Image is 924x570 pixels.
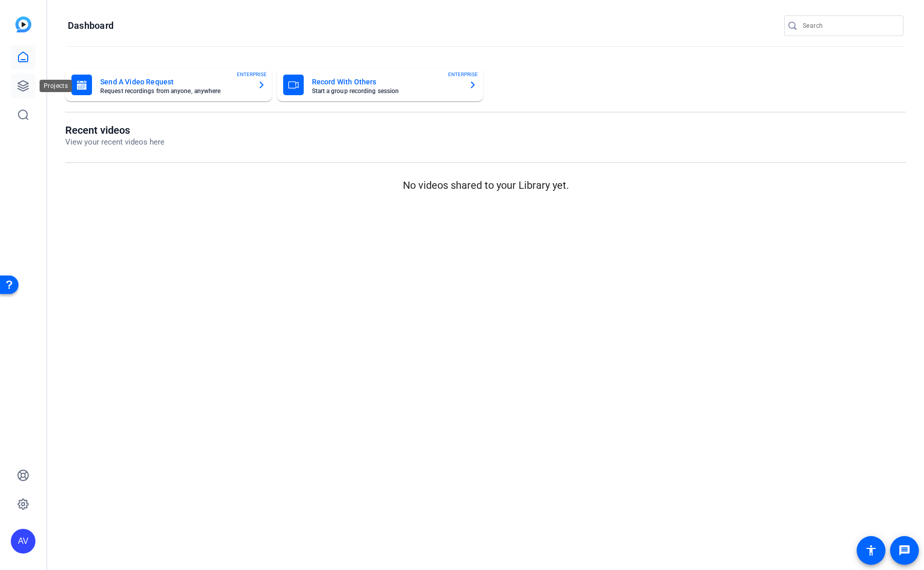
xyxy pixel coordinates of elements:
mat-card-title: Record With Others [312,76,461,88]
div: AV [11,529,35,554]
h1: Dashboard [68,20,114,32]
mat-card-subtitle: Start a group recording session [312,88,461,94]
p: View your recent videos here [65,136,164,148]
mat-card-title: Send A Video Request [100,76,249,88]
div: Projects [40,80,72,92]
mat-icon: accessibility [865,544,877,557]
span: ENTERPRISE [448,70,478,78]
button: Record With OthersStart a group recording sessionENTERPRISE [277,68,484,101]
button: Send A Video RequestRequest recordings from anyone, anywhereENTERPRISE [65,68,272,101]
input: Search [803,20,895,32]
span: ENTERPRISE [237,70,267,78]
p: No videos shared to your Library yet. [65,177,906,193]
h1: Recent videos [65,124,164,136]
iframe: Drift Widget Chat Controller [873,519,912,558]
mat-card-subtitle: Request recordings from anyone, anywhere [100,88,249,94]
img: blue-gradient.svg [15,16,31,32]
